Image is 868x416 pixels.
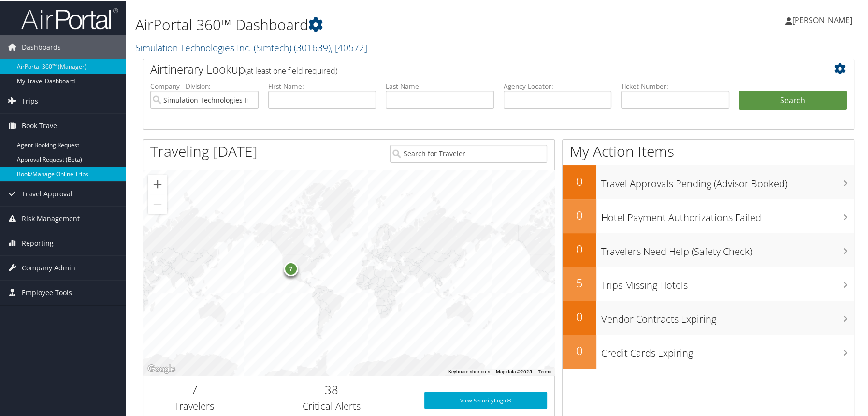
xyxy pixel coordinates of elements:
h3: Vendor Contracts Expiring [601,307,854,325]
a: [PERSON_NAME] [785,5,862,34]
img: airportal-logo.png [21,6,118,29]
label: Agency Locator: [504,80,612,90]
label: Ticket Number: [621,80,729,90]
a: View SecurityLogic® [424,391,547,408]
span: ( 301639 ) [294,40,331,53]
h1: My Action Items [563,140,854,161]
a: 0Vendor Contracts Expiring [563,300,854,334]
span: Trips [22,88,38,112]
h1: AirPortal 360™ Dashboard [135,14,620,34]
h3: Travelers Need Help (Safety Check) [601,239,854,257]
h2: 0 [563,308,596,324]
label: Last Name: [386,80,494,90]
a: 0Travelers Need Help (Safety Check) [563,232,854,266]
span: Dashboards [22,34,61,59]
span: Risk Management [22,206,80,230]
a: 0Credit Cards Expiring [563,334,854,368]
span: Reporting [22,230,54,254]
span: , [ 40572 ] [331,40,367,53]
h2: 38 [253,381,410,397]
h3: Credit Cards Expiring [601,341,854,359]
span: Travel Approval [22,181,72,205]
img: Google [145,362,177,374]
button: Zoom in [148,174,167,193]
span: [PERSON_NAME] [792,14,852,25]
span: (at least one field required) [245,64,337,75]
a: 5Trips Missing Hotels [563,266,854,300]
a: Terms (opens in new tab) [538,368,551,373]
div: 7 [284,260,298,275]
a: 0Hotel Payment Authorizations Failed [563,198,854,232]
button: Search [739,90,847,109]
a: Simulation Technologies Inc. (Simtech) [135,40,367,53]
h3: Travelers [150,399,239,412]
h2: 0 [563,240,596,256]
h2: 0 [563,342,596,358]
h2: 0 [563,206,596,223]
span: Company Admin [22,255,75,279]
a: Open this area in Google Maps (opens a new window) [145,362,177,374]
span: Book Travel [22,113,59,137]
h2: Airtinerary Lookup [150,60,787,76]
input: Search for Traveler [390,144,547,162]
label: First Name: [268,80,376,90]
span: Map data ©2025 [496,368,532,373]
h3: Travel Approvals Pending (Advisor Booked) [601,171,854,190]
h2: 5 [563,274,596,290]
h2: 0 [563,172,596,189]
a: 0Travel Approvals Pending (Advisor Booked) [563,164,854,198]
button: Keyboard shortcuts [448,368,490,374]
h1: Traveling [DATE] [150,140,258,161]
h3: Trips Missing Hotels [601,273,854,291]
h3: Critical Alerts [253,399,410,412]
button: Zoom out [148,193,167,213]
h2: 7 [150,381,239,397]
span: Employee Tools [22,280,72,304]
h3: Hotel Payment Authorizations Failed [601,205,854,223]
label: Company - Division: [150,80,259,90]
